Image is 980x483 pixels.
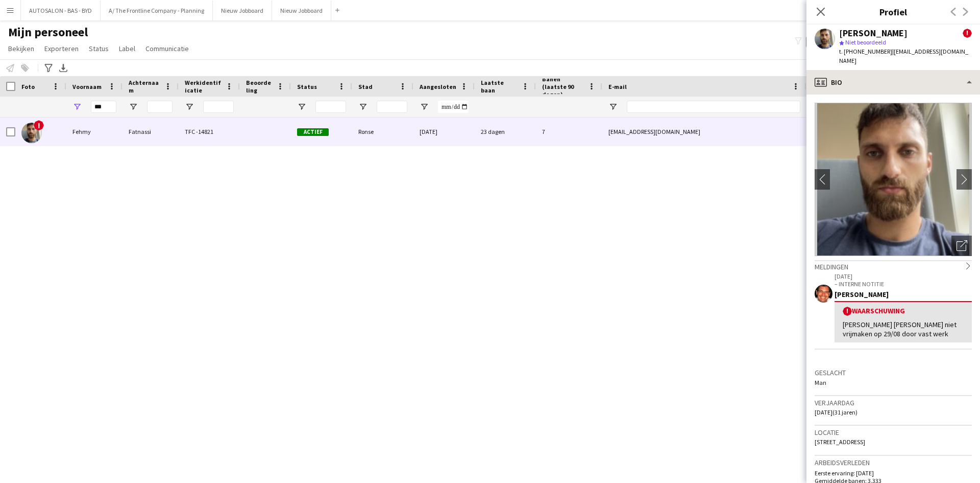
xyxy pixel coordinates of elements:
[21,123,42,143] img: Fehmy Fatnassi
[85,42,113,55] a: Status
[185,79,222,94] span: Werkidentificatie
[839,48,968,64] span: | [EMAIL_ADDRESS][DOMAIN_NAME]
[297,102,306,111] button: Open Filtermenu
[815,469,972,477] p: Eerste ervaring: [DATE]
[951,236,972,256] div: Foto's pop-up openen
[815,379,826,386] span: Man
[8,44,34,53] span: Bekijken
[413,118,475,146] div: [DATE]
[352,118,413,146] div: Ronse
[835,280,972,288] p: – INTERNE NOTITIE
[57,62,69,74] app-action-btn: Exporteer XLSX
[129,102,138,111] button: Open Filtermenu
[536,118,602,146] div: 7
[815,438,865,446] span: [STREET_ADDRESS]
[815,408,857,416] span: [DATE] (31 jaren)
[297,83,317,90] span: Status
[358,102,367,111] button: Open Filtermenu
[185,102,194,111] button: Open Filtermenu
[145,44,189,53] span: Communicatie
[72,83,102,90] span: Voornaam
[963,29,972,38] span: !
[129,79,160,94] span: Achternaam
[806,5,980,18] h3: Profiel
[179,118,240,146] div: TFC -14821
[297,128,329,136] span: Actief
[115,42,139,55] a: Label
[815,458,972,467] h3: Arbeidsverleden
[815,428,972,437] h3: Locatie
[602,118,806,146] div: [EMAIL_ADDRESS][DOMAIN_NAME]
[420,83,456,90] span: Aangesloten
[815,368,972,377] h3: Geslacht
[839,29,908,38] div: [PERSON_NAME]
[72,102,82,111] button: Open Filtermenu
[835,272,972,280] p: [DATE]
[8,25,88,40] span: Mijn personeel
[66,118,122,146] div: Fehmy
[42,62,55,74] app-action-btn: Geavanceerde filters
[475,118,536,146] div: 23 dagen
[119,44,135,53] span: Label
[40,42,83,55] a: Exporteren
[843,306,964,316] div: Waarschuwing
[44,44,79,53] span: Exporteren
[4,42,38,55] a: Bekijken
[272,1,331,20] button: Nieuw Jobboard
[815,398,972,407] h3: Verjaardag
[141,42,193,55] a: Communicatie
[845,38,886,46] span: Niet beoordeeld
[608,102,618,111] button: Open Filtermenu
[843,307,852,316] span: !
[101,1,213,20] button: A/ The Frontline Company - Planning
[481,79,518,94] span: Laatste baan
[438,101,469,113] input: Aangesloten Filter Invoer
[315,101,346,113] input: Status Filter Invoer
[806,36,854,48] button: Iedereen5,547
[806,70,980,95] div: Bio
[627,101,800,113] input: E-mail Filter Invoer
[839,48,892,55] span: t. [PHONE_NUMBER]
[843,320,964,338] div: [PERSON_NAME] [PERSON_NAME] niet vrijmaken op 29/08 door vast werk
[21,1,101,20] button: AUTOSALON - BAS - BYD
[213,1,272,20] button: Nieuw Jobboard
[608,83,627,90] span: E-mail
[420,102,429,111] button: Open Filtermenu
[835,290,972,299] div: [PERSON_NAME]
[21,83,35,90] span: Foto
[203,101,234,113] input: Werkidentificatie Filter Invoer
[147,101,173,113] input: Achternaam Filter Invoer
[91,101,116,113] input: Voornaam Filter Invoer
[89,44,109,53] span: Status
[377,101,407,113] input: Stad Filter Invoer
[358,83,373,90] span: Stad
[542,75,584,98] span: Banen (laatste 90 dagen)
[34,120,44,130] span: !
[246,79,273,94] span: Beoordeling
[122,118,179,146] div: Fatnassi
[815,260,972,271] div: Meldingen
[815,103,972,256] img: Crew avatar of foto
